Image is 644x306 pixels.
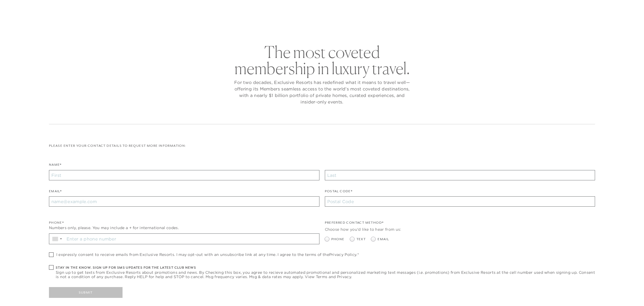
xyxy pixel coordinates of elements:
[233,44,411,76] h2: The most coveted membership in luxury travel.
[49,143,595,148] p: Please enter your contact details to request more information:
[49,170,319,180] input: First
[351,17,384,33] a: Community
[56,265,595,270] h6: Stay in the know. Sign up for sms updates for the latest club news
[325,227,595,232] div: Choose how you'd like to hear from us:
[56,270,595,279] span: Sign up to get texts from Exclusive Resorts about promotions and news. By Checking this box, you ...
[378,237,389,242] span: Email
[329,252,356,257] a: Privacy Policy
[325,189,353,197] label: Postal Code*
[27,6,51,11] a: Get Started
[49,220,319,225] div: Phone*
[59,237,63,240] span: ▼
[49,189,62,197] label: Email*
[49,234,65,244] div: Country Code Selector
[325,220,384,228] legend: Preferred Contact Method*
[56,252,359,257] span: I expressly consent to receive emails from Exclusive Resorts. I may opt-out with an unsubscribe l...
[49,196,319,207] input: name@example.com
[49,225,319,231] div: Numbers only, please. You may include a + for international codes.
[309,17,343,33] a: Membership
[325,196,595,207] input: Postal Code
[331,237,345,242] span: Phone
[325,170,595,180] input: Last
[233,79,411,105] p: For two decades, Exclusive Resorts has redefined what it means to travel well—offering its Member...
[49,287,123,298] button: Submit
[260,17,301,33] a: The Collection
[49,162,62,170] label: Name*
[576,6,603,11] a: Member Login
[356,237,366,242] span: Text
[65,234,319,244] input: Enter a phone number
